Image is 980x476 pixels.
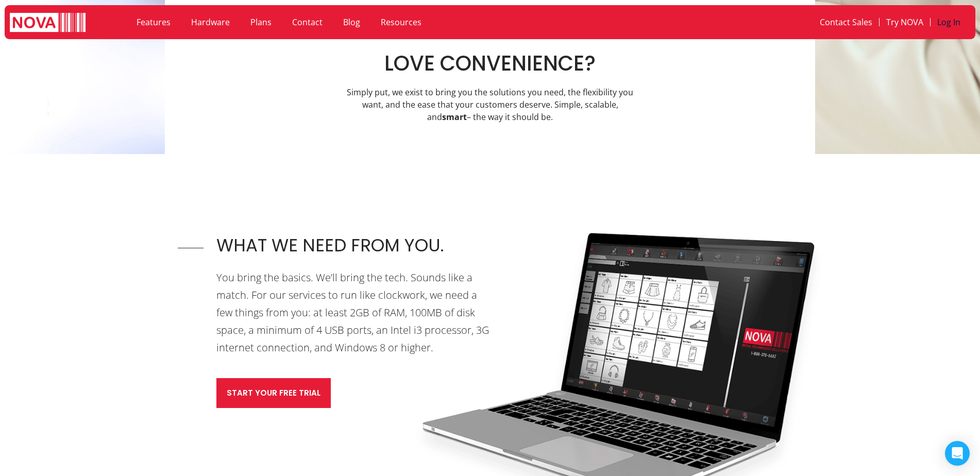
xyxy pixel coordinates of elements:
nav: Menu [126,10,675,34]
p: Simply put, we exist to bring you the solutions you need, the flexibility you want, and the ease ... [341,86,639,123]
div: Open Intercom Messenger [945,441,970,466]
img: logo white [10,13,86,34]
a: Try NOVA [880,10,930,34]
h2: WHAT WE NEED FROM YOU. [216,232,490,259]
a: Contact [282,10,333,34]
h1: LOVE CONVENIENCE? [341,51,639,76]
a: Contact Sales [813,10,879,34]
span: Start your free trial [227,388,320,398]
p: You bring the basics. We’ll bring the tech. Sounds like a match. For our services to run like clo... [216,269,490,356]
a: Plans [240,10,282,34]
strong: smart [442,111,467,123]
a: Blog [333,10,370,34]
nav: Menu [686,10,967,34]
a: Log In [931,10,967,34]
a: Features [126,10,181,34]
a: Resources [370,10,432,34]
a: Start your free trial [216,378,331,408]
a: Hardware [181,10,240,34]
